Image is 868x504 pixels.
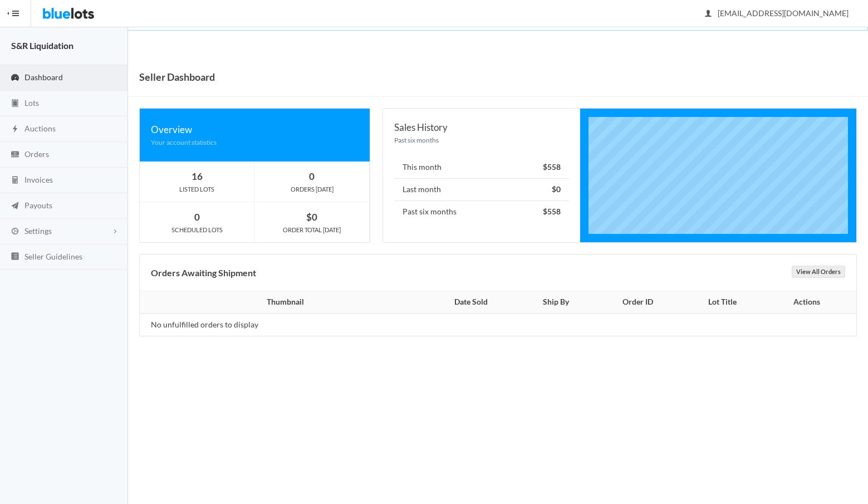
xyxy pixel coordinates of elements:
[703,9,714,19] ion-icon: person
[151,137,359,148] div: Your account statistics
[140,225,254,235] div: SCHEDULED LOTS
[705,8,849,18] span: [EMAIL_ADDRESS][DOMAIN_NAME]
[9,124,21,135] ion-icon: flash
[9,150,21,160] ion-icon: cash
[306,211,317,223] strong: $0
[139,68,215,85] h1: Seller Dashboard
[595,291,681,314] th: Order ID
[9,73,21,84] ion-icon: speedometer
[394,200,569,223] li: Past six months
[24,200,52,210] span: Payouts
[681,291,763,314] th: Lot Title
[140,314,425,336] td: No unfulfilled orders to display
[151,122,359,137] div: Overview
[24,124,56,133] span: Auctions
[24,72,63,82] span: Dashboard
[9,201,21,212] ion-icon: paper plane
[140,291,425,314] th: Thumbnail
[394,156,569,179] li: This month
[24,175,53,184] span: Invoices
[140,184,254,194] div: LISTED LOTS
[11,40,73,51] strong: S&R Liquidation
[192,170,203,182] strong: 16
[792,266,845,278] a: View All Orders
[394,135,569,145] div: Past six months
[24,252,82,261] span: Seller Guidelines
[24,226,52,236] span: Settings
[543,162,561,172] strong: $558
[763,291,856,314] th: Actions
[254,225,369,235] div: ORDER TOTAL [DATE]
[9,252,21,262] ion-icon: list box
[9,227,21,237] ion-icon: cog
[254,184,369,194] div: ORDERS [DATE]
[9,175,21,186] ion-icon: calculator
[425,291,518,314] th: Date Sold
[9,99,21,109] ion-icon: clipboard
[543,207,561,216] strong: $558
[151,267,256,278] b: Orders Awaiting Shipment
[24,98,39,107] span: Lots
[24,149,49,159] span: Orders
[309,170,315,182] strong: 0
[394,178,569,201] li: Last month
[394,120,569,135] div: Sales History
[552,184,561,194] strong: $0
[194,211,200,223] strong: 0
[518,291,595,314] th: Ship By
